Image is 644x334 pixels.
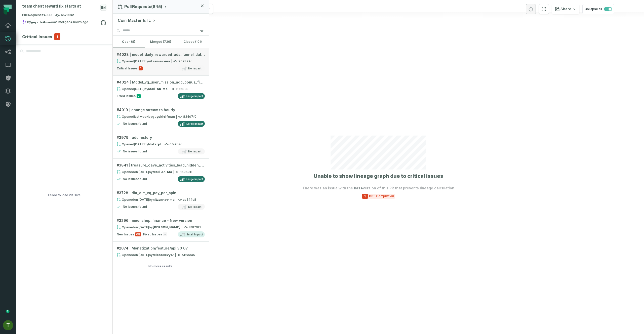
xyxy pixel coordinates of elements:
span: model_daily_rewarded_ads_funnel_data_new_model [132,52,205,57]
button: open (8) [113,36,145,48]
span: add history [132,135,152,140]
div: Opened by [117,253,174,257]
div: No more results. [113,264,209,268]
div: team chest reward fix starts at [22,4,81,9]
a: #3728dbt_dim_vq_pay_per_spinOpened[DATE] 12:29:13 PMbynitzan-av-maaa344c8No issues foundNo Impact [113,186,209,214]
a: #3296moonshop_finance - New versionOpened[DATE] 11:28:36 AMby[PERSON_NAME]8f876f3New Issues68Fixe... [113,214,209,242]
h1: Unable to show lineage graph due to critical issues [314,173,443,180]
span: - [163,232,167,236]
a: #4028model_daily_rewarded_ads_funnel_data_new_modelOpened[DATE] 4:26:42 PMbynitzan-av-ma252879cCr... [113,48,209,76]
button: Pull Requests(845) [118,4,167,9]
strong: Mali-An-Ma [148,87,168,91]
span: Fixed Issues [117,94,136,98]
a: #2074Monetization/feature/api 30 07Opened[DATE] 11:45:45 AMbyMichallevy17f42dda5 [113,242,209,261]
span: Large Impact [186,177,203,181]
div: # 3979 [117,135,205,140]
div: aa344c8 [117,197,205,202]
div: Opened by [117,59,170,63]
span: No Impact [188,149,201,153]
span: Monetization/feature/api 30 07 [132,246,188,251]
relative-time: Sep 28, 2025, 2:50 PM GMT+3 [70,20,88,24]
relative-time: Sep 27, 2025, 4:26 PM GMT+3 [134,59,144,63]
button: closed (101) [177,36,209,48]
a: View on github [100,19,106,26]
div: Opened by [117,114,175,119]
div: # 3296 [117,218,205,223]
div: 834d7f0 [117,114,205,119]
relative-time: Sep 4, 2025, 4:59 PM GMT+3 [134,142,144,146]
span: dbt_dim_vq_pay_per_spin [132,190,176,195]
div: # 3841 [117,163,205,168]
div: # 4028 [117,52,205,57]
span: 1 [139,66,143,70]
relative-time: Jun 30, 2025, 12:29 PM GMT+3 [134,198,149,201]
span: Pull Request #4030 b52994f [22,13,74,18]
span: DBT Compilation [368,194,395,198]
div: Opened by [117,87,168,91]
div: Opened by [117,197,175,202]
strong: Mali-An-Ma [153,170,172,174]
span: Critical Issues [117,66,138,70]
strong: Michallevy17 [153,253,174,257]
h4: No issues found [123,122,147,126]
a: #3841treasure_cave_activities_load_hidden_items_historyOpened[DATE] 7:27:04 PMbyMali-An-Ma1596911... [113,159,209,186]
strong: guyshleifman [31,21,52,24]
div: Tooltip anchor [6,309,10,314]
h4: No issues found [123,149,147,153]
div: by was merged [22,20,100,26]
button: Collapse all [582,4,614,14]
div: # 4019 [117,107,205,112]
div: 0fa9b7d [117,142,205,146]
div: Opened by [117,225,180,229]
span: Model_vq_user_mission_add_bonus_fields [132,80,205,85]
a: #3979add historyOpened[DATE] 4:59:29 PMbyNofarpl0fa9b7dNo issues foundNo Impact [113,131,209,159]
relative-time: Aug 5, 2024, 11:45 AM GMT+3 [134,253,149,257]
button: 1DBT Compilation [362,194,395,199]
button: Share [552,4,579,14]
h4: Critical Issues [22,34,52,40]
div: # 2074 [117,246,205,251]
span: moonshop_finance - New version [132,218,192,223]
strong: nitzan-av-ma [148,59,170,63]
span: Large Impact [186,122,203,126]
div: f42dda5 [117,253,205,257]
button: Coin-Master-ETL [118,18,156,24]
strong: nitzan-av-ma [153,198,175,201]
button: merged (736) [145,36,177,48]
span: Fixed Issues [143,232,162,236]
p: There was an issue with the version of this PR that prevents lineage calculation [302,186,454,191]
div: 252879c [117,59,205,63]
span: treasure_cave_activities_load_hidden_items_history [131,163,205,168]
span: 1 [54,33,60,40]
h4: No issues found [123,177,147,181]
strong: Nofarpl [148,142,161,146]
strong: Nir Sokolik (nir-so-ma) [153,225,180,229]
div: # 3728 [117,190,205,195]
span: No Impact [188,66,201,70]
relative-time: Mar 26, 2025, 11:28 AM GMT+2 [134,225,149,229]
span: No Impact [188,205,201,209]
h4: No issues found [123,205,147,209]
button: Critical Issues1 [22,33,106,40]
img: avatar of Tomer Galun [3,320,13,330]
span: New Issues [117,232,134,236]
div: 8f876f3 [117,225,205,229]
relative-time: Jul 29, 2025, 7:27 PM GMT+3 [134,170,149,174]
div: # 4024 [117,80,205,85]
relative-time: Sep 21, 2025, 4:40 PM GMT+3 [134,115,148,118]
span: change stream to hourly [131,107,175,112]
div: 1596911 [117,170,205,174]
div: Opened by [117,170,172,174]
a: #4019change stream to hourlyOpened[DATE] 4:40:43 PMbyguyshleifman834d7f0No issues foundLarge Impact [113,103,209,131]
span: Small Impact [186,232,203,236]
div: Opened by [117,142,161,146]
span: Large Impact [186,94,203,98]
span: 68 [135,232,141,236]
a: #4024Model_vq_user_mission_add_bonus_fieldsOpened[DATE] 11:50:44 AMbyMali-An-Ma1176838Fixed Issue... [113,76,209,103]
span: 2 [137,94,141,98]
div: 1176838 [117,87,205,91]
span: base [354,186,363,190]
span: 1 [362,194,368,199]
